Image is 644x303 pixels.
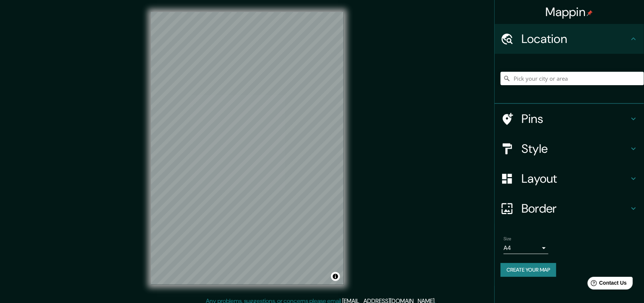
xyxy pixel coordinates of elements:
[521,141,629,156] h4: Style
[495,134,644,164] div: Style
[578,274,636,295] iframe: Help widget launcher
[501,72,644,85] input: Pick your city or area
[501,263,556,277] button: Create your map
[495,24,644,54] div: Location
[587,10,593,16] img: pin-icon.png
[521,31,629,46] h4: Location
[151,12,344,285] canvas: Map
[521,111,629,126] h4: Pins
[495,164,644,194] div: Layout
[521,171,629,186] h4: Layout
[504,236,511,242] label: Size
[331,272,340,281] button: Toggle attribution
[504,242,548,254] div: A4
[546,4,593,19] h4: Mappin
[495,194,644,223] div: Border
[495,104,644,134] div: Pins
[521,201,629,216] h4: Border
